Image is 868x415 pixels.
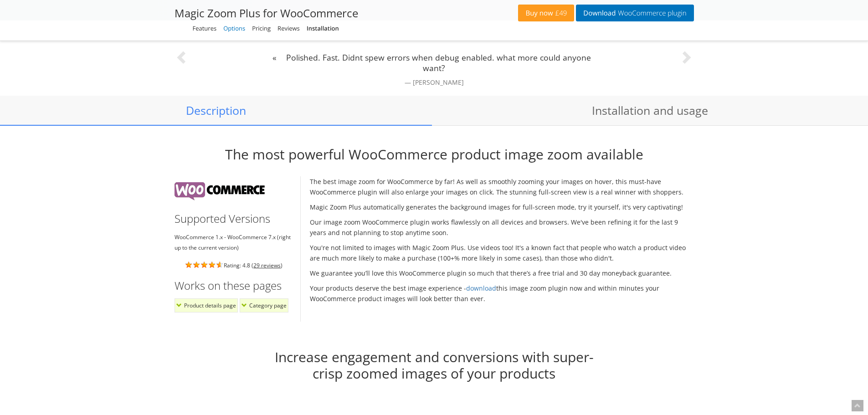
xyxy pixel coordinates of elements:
a: 29 reviews [253,261,281,269]
h3: Works on these pages [175,280,294,292]
a: Buy now£49 [518,5,574,21]
a: DownloadWooCommerce plugin [576,5,693,21]
li: Product details page [175,298,238,313]
p: You're not limited to images with Magic Zoom Plus. Use videos too! It's a known fact that people ... [310,242,694,263]
h3: Supported Versions [175,213,294,225]
h2: The most powerful WooCommerce product image zoom available [168,146,701,163]
a: download [466,284,496,292]
a: Pricing [252,24,271,32]
h2: Magic Zoom Plus for WooCommerce [175,7,358,20]
a: Options [223,24,245,32]
p: Our image zoom WooCommerce plugin works flawlessly on all devices and browsers. We've been refini... [310,217,694,238]
p: Polished. Fast. Didnt spew errors when debug enabled. what more could anyone want? [272,52,596,73]
small: [PERSON_NAME] [272,78,596,87]
a: Installation and usage [434,96,866,126]
p: Magic Zoom Plus automatically generates the background images for full-screen mode, try it yourse... [310,202,694,212]
span: WooCommerce plugin [616,10,686,17]
a: Reviews [277,24,300,32]
li: Category page [240,298,288,313]
span: £49 [553,10,567,17]
p: The best image zoom for WooCommerce by far! As well as smoothly zooming your images on hover, thi... [310,176,694,197]
h2: Increase engagement and conversions with super-crisp zoomed images of your products [263,349,605,382]
a: Installation [307,24,339,32]
div: Rating: 4.8 ( ) [175,260,294,271]
a: Features [193,24,217,32]
p: Your products deserve the best image experience - this image zoom plugin now and within minutes y... [310,283,694,304]
li: WooCommerce 1.x - WooCommerce 7.x (right up to the current version) [175,232,294,253]
p: We guarantee you’ll love this WooCommerce plugin so much that there’s a free trial and 30 day mon... [310,268,694,278]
